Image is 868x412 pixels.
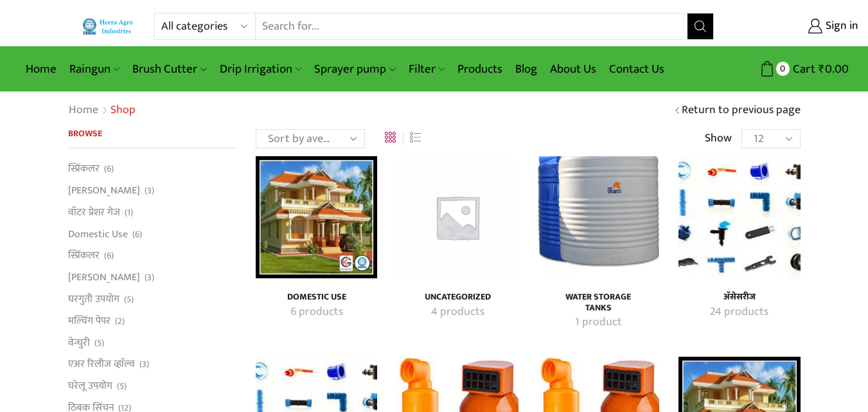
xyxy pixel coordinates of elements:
[68,245,100,267] a: स्प्रिंकलर
[111,103,136,118] h1: Shop
[290,304,343,321] mark: 6 products
[270,292,363,303] a: Visit product category Domestic Use
[139,358,149,371] span: (3)
[710,304,768,321] mark: 24 products
[411,292,504,303] a: Visit product category Uncategorized
[575,314,622,331] mark: 1 product
[693,304,786,321] a: Visit product category अ‍ॅसेसरीज
[509,54,544,84] a: Blog
[68,288,120,310] a: घरगुती उपयोग
[538,156,659,278] a: Visit product category Water Storage Tanks
[68,310,111,332] a: मल्चिंग पेपर
[308,54,402,84] a: Sprayer pump
[68,126,102,141] span: Browse
[451,54,509,84] a: Products
[256,156,377,278] a: Visit product category Domestic Use
[733,15,858,38] a: Sign in
[256,156,377,278] img: Domestic Use
[552,314,645,331] a: Visit product category Water Storage Tanks
[68,375,112,397] a: घरेलू उपयोग
[678,156,800,278] a: Visit product category अ‍ॅसेसरीज
[552,292,645,314] a: Visit product category Water Storage Tanks
[270,292,363,303] h4: Domestic Use
[68,354,135,375] a: एअर रिलीज व्हाॅल्व
[396,156,518,278] img: Uncategorized
[678,156,800,278] img: अ‍ॅसेसरीज
[115,315,125,328] span: (2)
[256,13,687,39] input: Search for...
[68,180,140,202] a: [PERSON_NAME]
[538,156,659,278] img: Water Storage Tanks
[431,304,484,321] mark: 4 products
[68,102,99,119] a: Home
[687,13,713,39] button: Search button
[68,267,140,289] a: [PERSON_NAME]
[68,161,100,179] a: स्प्रिंकलर
[270,304,363,321] a: Visit product category Domestic Use
[256,129,365,148] select: Shop order
[790,60,815,78] span: Cart
[727,57,849,81] a: 0 Cart ₹0.00
[104,249,114,262] span: (6)
[125,206,133,219] span: (1)
[705,130,732,147] span: Show
[411,304,504,321] a: Visit product category Uncategorized
[544,54,603,84] a: About Us
[213,54,308,84] a: Drip Irrigation
[68,201,120,223] a: वॉटर प्रेशर गेज
[117,380,127,393] span: (5)
[603,54,671,84] a: Contact Us
[819,59,849,79] bdi: 0.00
[402,54,451,84] a: Filter
[132,228,142,241] span: (6)
[68,223,128,245] a: Domestic Use
[94,337,104,350] span: (5)
[693,292,786,303] h4: अ‍ॅसेसरीज
[68,102,136,119] nav: Breadcrumb
[19,54,63,84] a: Home
[124,293,134,306] span: (5)
[145,184,154,197] span: (3)
[145,271,154,284] span: (3)
[396,156,518,278] a: Visit product category Uncategorized
[682,102,801,119] a: Return to previous page
[63,54,126,84] a: Raingun
[819,59,825,79] span: ₹
[126,54,213,84] a: Brush Cutter
[104,163,114,175] span: (6)
[552,292,645,314] h4: Water Storage Tanks
[822,18,858,35] span: Sign in
[776,62,790,75] span: 0
[411,292,504,303] h4: Uncategorized
[693,292,786,303] a: Visit product category अ‍ॅसेसरीज
[68,332,90,354] a: वेन्चुरी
